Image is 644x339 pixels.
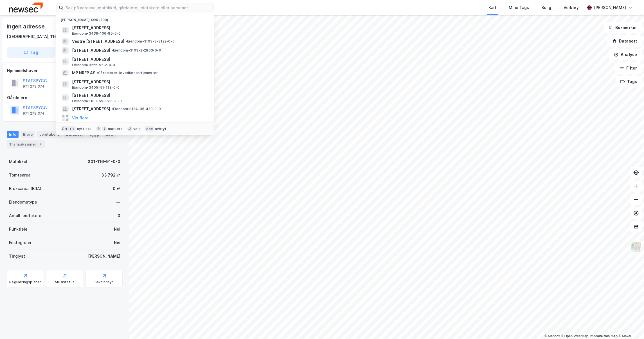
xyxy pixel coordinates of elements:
[94,280,114,284] div: Saksinnsyn
[561,334,588,338] a: OpenStreetMap
[9,280,41,284] div: Reguleringsplaner
[23,111,44,116] div: 971 278 374
[615,63,642,74] button: Filter
[118,212,120,219] div: 0
[9,158,27,165] div: Matrikkel
[111,107,161,111] span: Eiendom • 1124-35-410-0-0
[72,70,95,76] span: MP NREP AS
[72,24,207,31] span: [STREET_ADDRESS]
[607,35,642,47] button: Datasett
[544,334,560,338] a: Mapbox
[114,239,120,246] div: Nei
[9,172,31,179] div: Tomteareal
[108,127,123,131] div: markere
[7,47,55,58] button: Tag
[72,31,121,36] span: Eiendom • 3439-106-85-0-0
[72,63,115,67] span: Eiendom • 3222-92-2-0-0
[145,126,154,132] div: esc
[604,22,642,33] button: Bokmerker
[111,48,161,53] span: Eiendom • 3103-2-2863-0-0
[72,99,122,103] span: Eiendom • 1103-59-1639-0-0
[37,131,62,138] div: Leietakere
[88,158,120,165] div: 301-116-91-0-0
[101,172,120,179] div: 33 792 ㎡
[509,4,529,11] div: Mine Tags
[116,199,120,206] div: —
[616,312,644,339] iframe: Chat Widget
[594,4,626,11] div: [PERSON_NAME]
[37,141,43,147] div: 2
[72,47,110,54] span: [STREET_ADDRESS]
[631,242,641,252] img: Z
[7,131,19,138] div: Info
[111,48,113,52] span: •
[55,280,75,284] div: Miljøstatus
[125,39,127,43] span: •
[9,226,28,233] div: Punktleie
[9,3,43,12] img: newsec-logo.f6e21ccffca1b3a03d2d.png
[88,253,120,260] div: [PERSON_NAME]
[114,226,120,233] div: Nei
[9,185,41,192] div: Bruksareal (BRA)
[609,49,642,60] button: Analyse
[590,334,618,338] a: Improve this map
[72,115,89,121] button: Vis flere
[113,185,120,192] div: 0 ㎡
[111,107,113,111] span: •
[541,4,551,11] div: Bolig
[9,253,25,260] div: Tinglyst
[7,22,46,31] div: Ingen adresse
[125,39,175,44] span: Eiendom • 3103-3-3122-0-0
[56,13,214,23] div: [PERSON_NAME] søk (100)
[61,126,76,132] div: Ctrl + k
[7,33,63,40] div: [GEOGRAPHIC_DATA], 116/91
[72,92,207,99] span: [STREET_ADDRESS]
[133,127,141,131] div: velg
[564,4,579,11] div: Verktøy
[9,239,31,246] div: Festegrunn
[7,94,122,101] div: Gårdeiere
[63,3,213,12] input: Søk på adresse, matrikkel, gårdeiere, leietakere eller personer
[9,199,37,206] div: Eiendomstype
[72,38,124,45] span: Vestre [STREET_ADDRESS]
[21,131,35,138] div: Eiere
[9,212,41,219] div: Antall leietakere
[72,106,110,112] span: [STREET_ADDRESS]
[72,85,120,90] span: Eiendom • 3405-51-118-0-0
[488,4,496,11] div: Kart
[72,56,207,63] span: [STREET_ADDRESS]
[616,312,644,339] div: Kontrollprogram for chat
[77,127,92,131] div: nytt søk
[72,79,207,85] span: [STREET_ADDRESS]
[7,140,45,148] div: Transaksjoner
[155,127,166,131] div: avbryt
[7,67,122,74] div: Hjemmelshaver
[23,84,44,89] div: 971 278 374
[616,76,642,87] button: Tags
[96,71,98,75] span: •
[96,71,158,75] span: Gårdeiere • Hovedkontortjenester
